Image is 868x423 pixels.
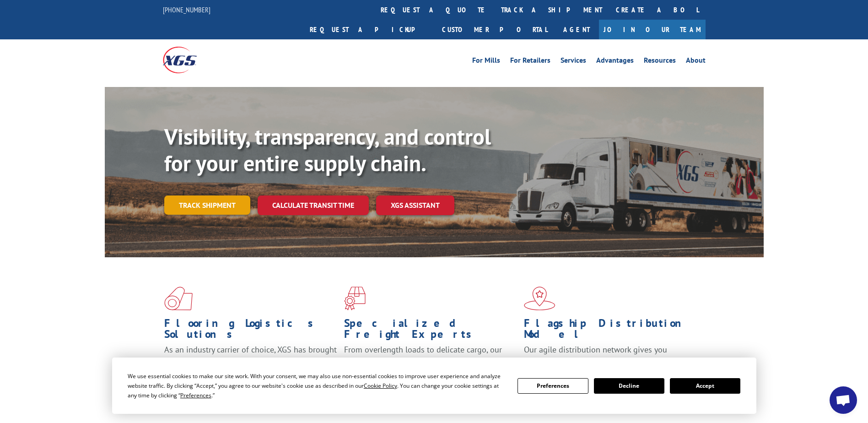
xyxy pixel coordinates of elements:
a: Agent [554,20,599,39]
h1: Flagship Distribution Model [524,318,697,344]
span: Cookie Policy [364,382,397,390]
img: xgs-icon-focused-on-flooring-red [344,287,366,310]
a: Advantages [596,57,634,67]
div: Cookie Consent Prompt [112,358,756,414]
a: Customer Portal [435,20,554,39]
a: For Mills [472,57,500,67]
div: Open chat [830,386,857,414]
a: Calculate transit time [258,195,369,215]
a: Join Our Team [599,20,706,39]
span: Preferences [180,391,211,399]
a: About [686,57,706,67]
h1: Flooring Logistics Solutions [164,318,337,344]
div: We use essential cookies to make our site work. With your consent, we may also use non-essential ... [128,371,507,400]
span: As an industry carrier of choice, XGS has brought innovation and dedication to flooring logistics... [164,344,337,377]
a: For Retailers [510,57,550,67]
a: Resources [644,57,676,67]
h1: Specialized Freight Experts [344,318,517,344]
button: Accept [670,378,740,394]
a: Services [561,57,586,67]
button: Decline [594,378,664,394]
img: xgs-icon-flagship-distribution-model-red [524,287,555,310]
img: xgs-icon-total-supply-chain-intelligence-red [164,287,193,310]
a: [PHONE_NUMBER] [163,5,210,14]
a: Track shipment [164,195,250,215]
button: Preferences [518,378,588,394]
a: XGS ASSISTANT [376,195,454,215]
a: Request a pickup [303,20,435,39]
b: Visibility, transparency, and control for your entire supply chain. [164,122,491,177]
p: From overlength loads to delicate cargo, our experienced staff knows the best way to move your fr... [344,344,517,385]
span: Our agile distribution network gives you nationwide inventory management on demand. [524,344,692,366]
